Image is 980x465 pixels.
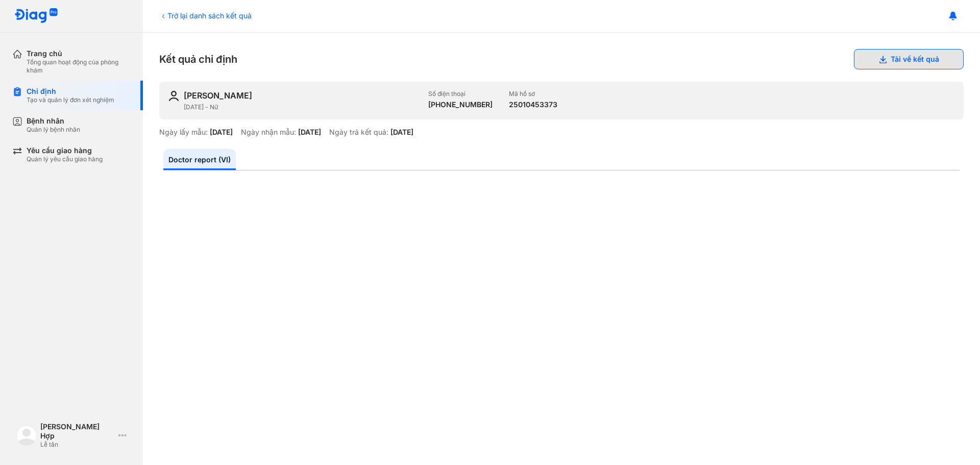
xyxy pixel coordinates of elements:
[184,90,252,101] div: [PERSON_NAME]
[854,49,964,69] button: Tải về kết quả
[298,128,321,137] div: [DATE]
[163,149,236,170] a: Doctor report (VI)
[390,128,413,137] div: [DATE]
[210,128,233,137] div: [DATE]
[27,146,103,155] div: Yêu cầu giao hàng
[27,87,114,96] div: Chỉ định
[509,90,557,98] div: Mã hồ sơ
[159,49,964,69] div: Kết quả chỉ định
[428,100,493,109] div: [PHONE_NUMBER]
[27,49,131,58] div: Trang chủ
[184,103,420,111] div: [DATE] - Nữ
[167,90,180,102] img: user-icon
[16,425,37,446] img: logo
[27,58,131,75] div: Tổng quan hoạt động của phòng khám
[27,126,80,134] div: Quản lý bệnh nhân
[40,422,114,440] div: [PERSON_NAME] Hợp
[40,440,114,449] div: Lễ tân
[241,128,296,137] div: Ngày nhận mẫu:
[159,10,252,21] div: Trở lại danh sách kết quả
[14,8,58,24] img: logo
[27,155,103,163] div: Quản lý yêu cầu giao hàng
[159,128,208,137] div: Ngày lấy mẫu:
[27,116,80,126] div: Bệnh nhân
[509,100,557,109] div: 25010453373
[27,96,114,104] div: Tạo và quản lý đơn xét nghiệm
[428,90,493,98] div: Số điện thoại
[329,128,388,137] div: Ngày trả kết quả:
